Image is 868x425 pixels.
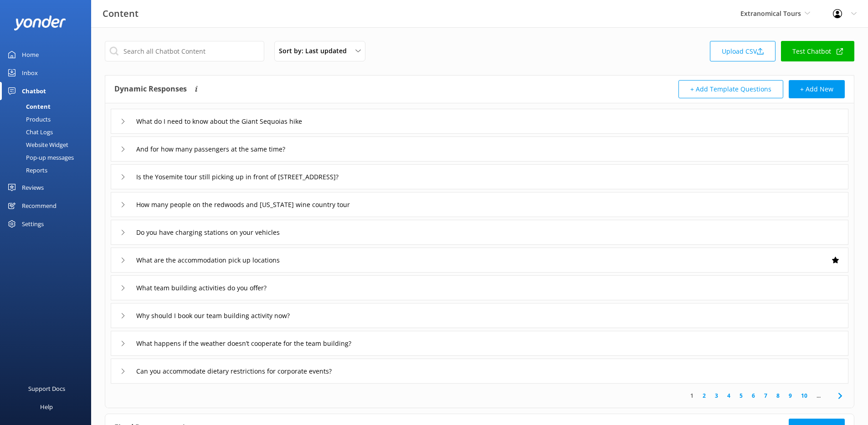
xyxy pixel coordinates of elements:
div: Home [22,46,39,64]
div: Reviews [22,178,44,197]
a: Reports [5,164,91,177]
a: 2 [698,391,710,400]
a: Pop-up messages [5,151,91,164]
a: 1 [686,391,698,400]
img: yonder-white-logo.png [14,15,66,30]
div: Chat Logs [5,126,53,138]
div: Reports [5,164,47,177]
div: Inbox [22,64,38,82]
div: Pop-up messages [5,151,74,164]
h3: Content [103,6,139,21]
a: 8 [772,391,784,400]
div: Help [40,398,53,416]
input: Search all Chatbot Content [105,41,264,61]
a: 9 [784,391,796,400]
a: Website Widget [5,138,91,151]
a: 6 [747,391,760,400]
a: 7 [760,391,772,400]
a: Test Chatbot [781,41,854,61]
div: Support Docs [28,379,65,398]
button: + Add New [789,80,845,98]
a: 4 [723,391,735,400]
div: Website Widget [5,138,68,151]
a: 3 [710,391,723,400]
div: Content [5,100,51,113]
span: Extranomical Tours [740,9,801,18]
a: Content [5,100,91,113]
a: 10 [796,391,812,400]
div: Products [5,113,51,126]
span: Sort by: Last updated [279,46,352,56]
a: 5 [735,391,747,400]
a: Upload CSV [710,41,776,61]
a: Products [5,113,91,126]
h4: Dynamic Responses [114,80,187,98]
button: + Add Template Questions [678,80,783,98]
a: Chat Logs [5,126,91,138]
span: ... [812,391,825,400]
div: Settings [22,215,44,233]
div: Recommend [22,197,56,215]
div: Chatbot [22,82,46,100]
